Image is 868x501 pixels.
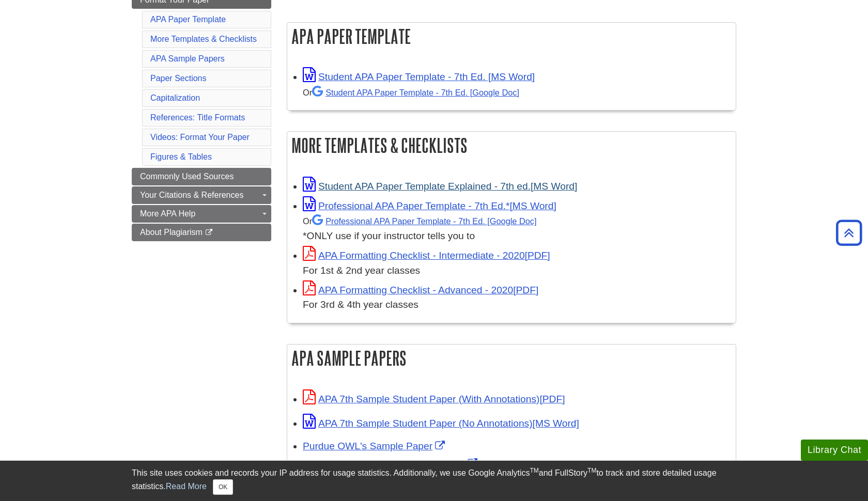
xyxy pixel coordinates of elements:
a: Link opens in new window [303,394,565,404]
a: Videos: Format Your Paper [150,133,250,142]
h2: APA Paper Template [287,23,736,50]
sup: TM [587,467,596,474]
div: For 1st & 2nd year classes [303,263,731,278]
h2: More Templates & Checklists [287,132,736,159]
a: APA Sample Papers [150,54,225,63]
a: Figures & Tables [150,152,212,161]
a: References: Title Formats [150,113,245,122]
span: More APA Help [140,209,195,218]
a: More Templates & Checklists [150,35,257,43]
div: This site uses cookies and records your IP address for usage statistics. Additionally, we use Goo... [132,467,736,495]
button: Library Chat [801,440,868,461]
sup: TM [530,467,538,474]
a: Link opens in new window [303,441,447,451]
div: *ONLY use if your instructor tells you to [303,213,731,244]
a: Professional APA Paper Template - 7th Ed. [312,216,536,226]
a: Link opens in new window [303,458,480,469]
i: This link opens in a new window [205,229,213,236]
small: Or [303,216,536,226]
span: Commonly Used Sources [140,172,234,181]
a: Your Citations & References [132,186,271,204]
h2: APA Sample Papers [287,345,736,372]
a: Paper Sections [150,74,207,83]
a: Link opens in new window [303,71,535,82]
a: Link opens in new window [303,250,550,261]
a: Link opens in new window [303,200,556,211]
a: Capitalization [150,93,200,102]
span: About Plagiarism [140,228,203,237]
a: Back to Top [832,226,865,240]
small: Or [303,88,519,97]
a: Commonly Used Sources [132,168,271,185]
a: Student APA Paper Template - 7th Ed. [Google Doc] [312,88,519,97]
span: Your Citations & References [140,191,243,199]
a: Read More [166,482,207,491]
a: About Plagiarism [132,224,271,241]
a: Link opens in new window [303,418,579,429]
a: APA Paper Template [150,15,226,24]
a: More APA Help [132,205,271,223]
a: Link opens in new window [303,181,577,192]
div: For 3rd & 4th year classes [303,298,731,312]
a: Link opens in new window [303,285,538,295]
button: Close [213,479,233,495]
